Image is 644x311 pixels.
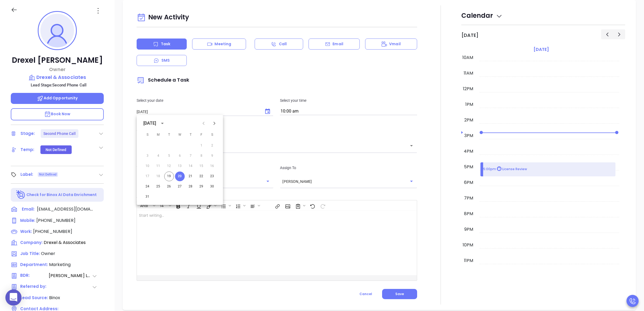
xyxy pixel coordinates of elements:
[11,55,104,65] p: Drexel [PERSON_NAME]
[483,166,527,172] p: 5:00pm License Review
[349,289,382,299] button: Cancel
[282,201,292,210] span: Insert Image
[463,148,474,155] div: 4pm
[137,97,273,103] p: Select your date
[464,101,474,108] div: 1pm
[532,46,550,53] a: [DATE]
[137,129,417,135] p: Title
[463,117,474,123] div: 2pm
[175,130,185,140] span: Wednesday
[280,97,417,103] p: Select your time
[164,130,174,140] span: Tuesday
[272,201,282,210] span: Insert link
[264,177,272,185] button: Open
[197,130,206,140] span: Friday
[186,182,196,191] button: 28
[20,272,48,279] span: BDR:
[49,261,71,268] span: Marketing
[37,206,94,212] span: [EMAIL_ADDRESS][DOMAIN_NAME]
[20,240,43,245] span: Company:
[359,292,372,296] span: Cancel
[157,203,167,207] span: 14
[463,70,474,76] div: 11am
[22,206,34,213] span: Email:
[137,109,260,114] input: MM/DD/YYYY
[49,295,60,301] span: Binox
[143,192,153,202] button: 31
[11,74,104,81] a: Drexel & Associates
[36,217,75,223] span: [PHONE_NUMBER]
[279,41,287,47] p: Call
[209,118,220,129] button: Next month
[333,41,343,47] p: Email
[154,182,163,191] button: 25
[214,41,231,47] p: Meeting
[262,106,273,117] button: Choose date, selected date is Aug 20, 2025
[143,182,153,191] button: 24
[461,32,479,38] h2: [DATE]
[461,11,503,20] span: Calendar
[186,130,196,140] span: Thursday
[317,201,327,210] span: Redo
[307,201,317,210] span: Undo
[395,292,404,296] span: Save
[43,129,76,138] div: Second Phone Call
[44,239,86,246] span: Drexel & Associates
[137,201,152,210] button: Arial
[218,201,232,210] span: Insert Unordered List
[461,54,474,61] div: 10am
[20,284,48,290] span: Referred by:
[463,211,474,217] div: 8pm
[247,201,261,210] span: Align
[186,172,196,181] button: 21
[280,165,417,171] p: Assign To
[11,66,104,73] p: Owner
[20,218,35,223] span: Mobile :
[44,111,71,117] span: Book Now
[41,250,55,257] span: Owner
[20,170,33,179] div: Label:
[193,201,203,210] span: Underline
[13,82,104,89] p: Lead Stage: Second Phone Call
[137,11,417,25] div: New Activity
[175,172,185,181] button: 20
[164,182,174,191] button: 26
[408,177,415,185] button: Open
[613,29,625,39] button: Next day
[46,145,66,154] div: Not Defined
[197,172,206,181] button: 22
[463,132,474,139] div: 3pm
[49,272,92,279] span: [PERSON_NAME] Lechado
[20,295,48,300] span: Lead Source:
[382,289,417,299] button: Save
[158,119,167,128] button: calendar view is open, switch to year view
[293,201,307,210] span: Surveys
[463,195,474,201] div: 7pm
[137,193,417,199] p: Add Notes
[463,257,474,264] div: 11pm
[601,29,613,39] button: Previous day
[39,172,57,177] span: Not Defined
[175,182,185,191] button: 27
[463,179,474,186] div: 6pm
[37,95,78,101] span: Add Opportunity
[137,203,151,207] span: Arial
[154,130,163,140] span: Monday
[164,172,174,181] button: 19
[137,76,189,83] span: Schedule a Task
[20,130,35,138] div: Stage:
[20,229,32,234] span: Work :
[161,58,170,63] p: SMS
[183,201,193,210] span: Italic
[463,164,474,170] div: 5pm
[463,226,474,233] div: 9pm
[207,182,217,191] button: 30
[233,201,247,210] span: Insert Ordered List
[207,130,217,140] span: Saturday
[197,182,206,191] button: 29
[207,172,217,181] button: 23
[137,201,157,210] span: Font family
[40,14,74,47] img: profile-user
[26,192,97,198] p: Check for Binox AI Data Enrichment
